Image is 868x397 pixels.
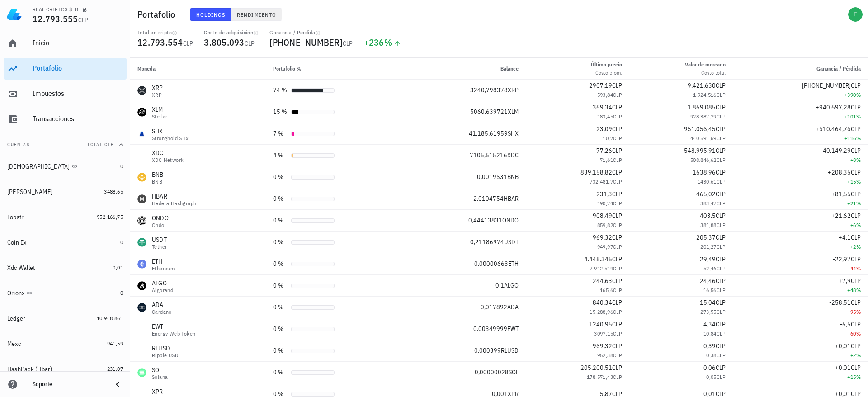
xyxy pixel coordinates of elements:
[508,108,519,116] span: XLM
[816,65,861,72] span: Ganancia / Pérdida
[104,188,123,195] span: 3488,65
[612,147,622,155] span: CLP
[612,190,622,198] span: CLP
[204,36,244,48] span: 3.805.093
[7,163,70,170] div: [DEMOGRAPHIC_DATA]
[7,340,21,348] div: Mexc
[152,179,164,184] div: BNB
[152,235,167,244] div: USDT
[152,192,196,201] div: HBAR
[716,298,726,307] span: CLP
[152,201,196,206] div: Hedera Hashgraph
[685,61,726,69] div: Valor de mercado
[716,320,726,328] span: CLP
[593,342,612,350] span: 969,32
[593,298,612,307] span: 840,34
[703,364,716,372] span: 0,06
[4,109,127,130] a: Transacciones
[690,135,717,142] span: 440.591,69
[152,170,164,179] div: BNB
[584,255,612,263] span: 4.448.345
[700,222,716,228] span: 381,88
[716,147,726,155] span: CLP
[236,11,276,18] span: Rendimiento
[700,277,716,285] span: 24,46
[831,212,851,220] span: +21,62
[33,64,123,72] div: Portafolio
[612,212,622,220] span: CLP
[269,29,353,36] div: Ganancia / Pérdida
[130,58,266,80] th: Moneda
[856,287,861,293] span: %
[343,39,353,47] span: CLP
[612,255,622,263] span: CLP
[693,91,717,98] span: 1.924.516
[851,81,861,90] span: CLP
[406,58,526,80] th: Balance: Sin ordenar. Pulse para ordenar de forma ascendente.
[716,103,726,111] span: CLP
[470,108,508,116] span: 5060,639721
[137,29,193,36] div: Total en cripto
[273,172,288,182] div: 0 %
[273,151,288,160] div: 4 %
[4,33,127,54] a: Inicio
[612,320,622,328] span: CLP
[703,342,716,350] span: 0,39
[273,237,288,247] div: 0 %
[190,8,231,21] button: Holdings
[856,178,861,185] span: %
[183,39,193,47] span: CLP
[7,315,26,322] div: Ledger
[137,281,146,290] div: ALGO-icon
[508,86,519,94] span: XRP
[7,213,24,221] div: Lobstr
[613,178,622,185] span: CLP
[829,298,851,307] span: -258,51
[273,85,288,95] div: 74 %
[717,243,726,250] span: CLP
[684,125,716,133] span: 951.056,45
[152,213,169,222] div: ONDO
[856,222,861,228] span: %
[851,190,861,198] span: CLP
[597,352,613,359] span: 952,38
[4,58,127,80] a: Portafolio
[740,199,861,208] div: +21
[196,11,226,18] span: Holdings
[273,194,288,203] div: 0 %
[152,148,184,157] div: XDC
[613,308,622,315] span: CLP
[613,135,622,142] span: CLP
[4,206,127,228] a: Lobstr 952.166,75
[600,287,613,293] span: 165,6
[816,103,851,111] span: +940.697,28
[33,6,78,13] div: REAL CRIPTOS $EB
[835,342,851,350] span: +0,01
[839,233,851,241] span: +4,1
[706,352,717,359] span: 0,38
[698,178,717,185] span: 1430,61
[502,216,519,224] span: ONDO
[856,308,861,315] span: %
[152,105,168,114] div: XLM
[113,264,123,271] span: 0,01
[589,81,612,90] span: 2907,19
[716,125,726,133] span: CLP
[835,364,851,372] span: +0,01
[856,135,861,142] span: %
[474,346,501,354] span: 0,000399
[587,373,613,380] span: 178.571,43
[612,298,622,307] span: CLP
[4,232,127,253] a: Coin Ex 0
[716,81,726,90] span: CLP
[590,308,613,315] span: 15.288,96
[612,233,622,241] span: CLP
[613,113,622,120] span: CLP
[504,281,519,289] span: ALGO
[856,113,861,120] span: %
[851,233,861,241] span: CLP
[802,81,851,90] span: [PHONE_NUMBER]
[273,129,288,138] div: 7 %
[137,325,146,334] div: EWT-icon
[613,330,622,337] span: CLP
